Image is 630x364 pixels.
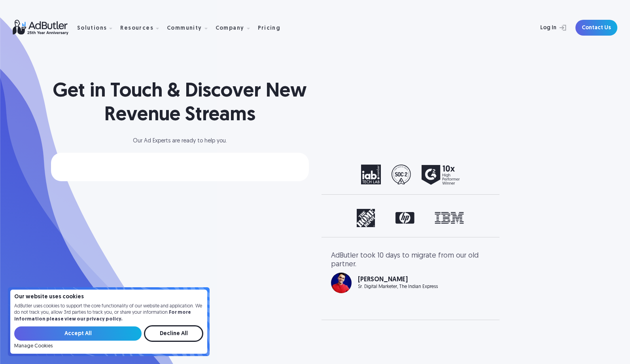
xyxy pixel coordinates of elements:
[51,80,309,127] h1: Get in Touch & Discover New Revenue Streams
[120,15,165,40] div: Resources
[216,26,244,31] div: Company
[331,252,490,293] div: 1 of 3
[216,15,256,40] div: Company
[167,26,202,31] div: Community
[258,26,281,31] div: Pricing
[331,165,490,185] div: 1 of 2
[77,15,119,40] div: Solutions
[51,138,309,144] div: Our Ad Experts are ready to help you.
[331,252,490,269] div: AdButler took 10 days to migrate from our old partner.
[144,325,203,342] input: Decline All
[14,343,53,349] a: Manage Cookies
[331,209,490,227] div: carousel
[458,209,490,227] div: next slide
[14,294,203,300] h4: Our website uses cookies
[575,20,617,36] a: Contact Us
[167,15,214,40] div: Community
[331,165,490,185] div: carousel
[120,26,153,31] div: Resources
[331,252,490,310] div: carousel
[14,326,142,341] input: Accept All
[14,325,203,349] form: Email Form
[77,26,107,31] div: Solutions
[519,20,571,36] a: Log In
[258,24,287,31] a: Pricing
[458,165,490,185] div: next slide
[358,284,438,289] div: Sr. Digital Marketer, The Indian Express
[458,252,490,310] div: next slide
[358,277,438,283] div: [PERSON_NAME]
[331,209,490,227] div: 1 of 3
[14,303,203,323] p: AdButler uses cookies to support the core functionality of our website and application. We do not...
